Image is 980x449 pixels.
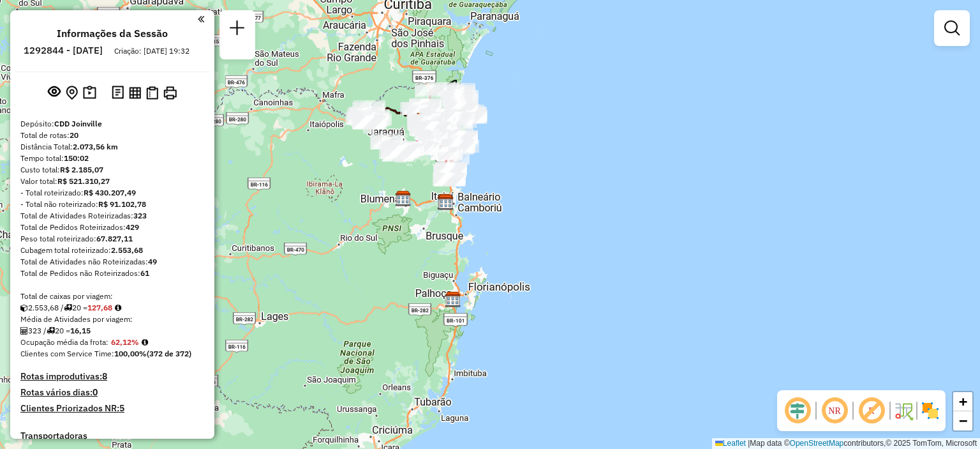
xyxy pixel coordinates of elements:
[64,153,89,163] strong: 150:02
[446,103,478,116] div: Atividade não roteirizada - BOHEMIOS DISTRIBUIDO
[715,439,746,448] a: Leaflet
[415,85,447,98] div: Atividade não roteirizada - SMOKE BEER DISTRIBUI
[400,102,432,115] div: Atividade não roteirizada - POSTO HUBENER LTDA
[20,118,204,130] div: Depósito:
[115,304,121,312] i: Meta Caixas/viagem: 196,87 Diferença: -69,19
[790,439,844,448] a: OpenStreetMap
[415,83,447,96] div: Atividade não roteirizada - BAR DO NEGAO
[408,106,440,119] div: Atividade não roteirizada - POSTO Z11 LTDA
[111,245,143,255] strong: 2.553,68
[93,386,98,398] strong: 0
[147,349,191,358] strong: (372 de 372)
[63,83,80,103] button: Centralizar mapa no depósito ou ponto de apoio
[20,430,204,441] h4: Transportadoras
[20,199,204,210] div: - Total não roteirizado:
[445,97,477,110] div: Atividade não roteirizada - VARLEY SOUZA BUENO
[409,99,441,112] div: Atividade não roteirizada - SUPERMERCADO BELLI R
[96,234,133,243] strong: 67.827,11
[20,314,204,325] div: Média de Atividades por viagem:
[920,400,940,421] img: Exibir/Ocultar setores
[70,326,91,335] strong: 16,15
[109,45,195,57] div: Criação: [DATE] 19:32
[939,15,965,41] a: Exibir filtros
[161,84,179,102] button: Imprimir Rotas
[418,121,450,134] div: Atividade não roteirizada - MERCADO BENVENUTTI L
[419,109,451,121] div: Atividade não roteirizada - JALMIR ALVES DE OLIV
[142,339,148,346] em: Média calculada utilizando a maior ocupação (%Peso ou %Cubagem) de cada rota da sessão. Rotas cro...
[24,45,103,56] h6: 1292844 - [DATE]
[20,130,204,141] div: Total de rotas:
[425,109,457,122] div: Atividade não roteirizada - 41.914.955 CRISTIANE DUARTE DE MORAIS
[819,395,850,426] span: Ocultar NR
[438,194,454,211] img: CDD Camboriú
[126,222,139,232] strong: 429
[953,411,972,430] a: Zoom out
[20,337,108,347] span: Ocupação média da frota:
[148,257,157,266] strong: 49
[102,370,107,382] strong: 8
[114,349,147,358] strong: 100,00%
[20,327,28,335] i: Total de Atividades
[20,349,114,358] span: Clientes com Service Time:
[402,102,434,115] div: Atividade não roteirizada - SUPERMERCADO CLEMENT
[20,291,204,302] div: Total de caixas por viagem:
[45,82,63,103] button: Exibir sessão original
[20,325,204,337] div: 323 / 20 =
[893,400,914,421] img: Fluxo de ruas
[445,103,477,116] div: Atividade não roteirizada - MINIPRECO SUPERMERCA
[80,83,99,103] button: Painel de Sugestão
[198,11,204,26] a: Clique aqui para minimizar o painel
[782,395,813,426] span: Ocultar deslocamento
[427,82,459,95] div: Atividade não roteirizada - PARADA GARUVA
[443,91,475,104] div: Atividade não roteirizada - NATALIA BELEN MARTIN
[389,143,420,156] div: Atividade não roteirizada - MANNO S REST.
[953,392,972,411] a: Zoom in
[20,141,204,153] div: Distância Total:
[20,222,204,233] div: Total de Pedidos Roteirizados:
[140,268,149,278] strong: 61
[397,142,429,155] div: Atividade não roteirizada - BUREI SUPERMERCADOS
[98,199,146,209] strong: R$ 91.102,78
[419,122,451,135] div: Atividade não roteirizada - JOVENS BEBIDAS FATIM
[445,291,461,308] img: CDD Florianópolis
[87,303,112,312] strong: 127,68
[20,245,204,256] div: Cubagem total roteirizado:
[402,142,434,155] div: Atividade não roteirizada - SILVA COSTA MERCADO
[437,194,454,210] img: CDD Itajaí
[20,210,204,222] div: Total de Atividades Roteirizadas:
[47,327,55,335] i: Total de rotas
[443,93,475,106] div: Atividade não roteirizada - JHONATAN WYSLEY CORR
[20,268,204,279] div: Total de Pedidos não Roteirizados:
[54,119,102,128] strong: CDD Joinville
[70,130,78,140] strong: 20
[387,145,419,158] div: Atividade não roteirizada - MERCADO CD LTDA ME
[225,15,250,44] a: Nova sessão e pesquisa
[959,393,967,409] span: +
[409,100,441,113] div: Atividade não roteirizada - AUTO POSTO HARDT LTD
[20,256,204,268] div: Total de Atividades não Roteirizadas:
[415,112,431,129] img: CDD Joinville
[395,190,412,207] img: CDD Blumenau
[446,101,478,114] div: Atividade não roteirizada - ARENA JUVENAL
[20,176,204,187] div: Valor total:
[856,395,887,426] span: Exibir rótulo
[111,337,139,347] strong: 62,12%
[420,114,452,126] div: Atividade não roteirizada - ALCIMAR ALFLEN LIMIT
[20,164,204,176] div: Custo total:
[392,143,424,156] div: Atividade não roteirizada - MAX DOGS PORCOES E
[20,403,204,414] h4: Clientes Priorizados NR:
[20,371,204,382] h4: Rotas improdutivas:
[20,187,204,199] div: - Total roteirizado:
[20,233,204,245] div: Peso total roteirizado:
[712,438,980,449] div: Map data © contributors,© 2025 TomTom, Microsoft
[383,141,415,154] div: Atividade não roteirizada - ARENA FUTMAIS
[445,100,477,112] div: Atividade não roteirizada - THAIS CORREA DE LIMA
[57,176,110,186] strong: R$ 521.310,27
[119,402,124,414] strong: 5
[64,304,72,312] i: Total de rotas
[410,98,442,111] div: Atividade não roteirizada - SILVANA APARECIDA FE
[20,302,204,314] div: 2.553,68 / 20 =
[144,84,161,102] button: Visualizar Romaneio
[444,95,476,108] div: Atividade não roteirizada - GUILHERMES DUTRA DOS
[57,27,168,40] h4: Informações da Sessão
